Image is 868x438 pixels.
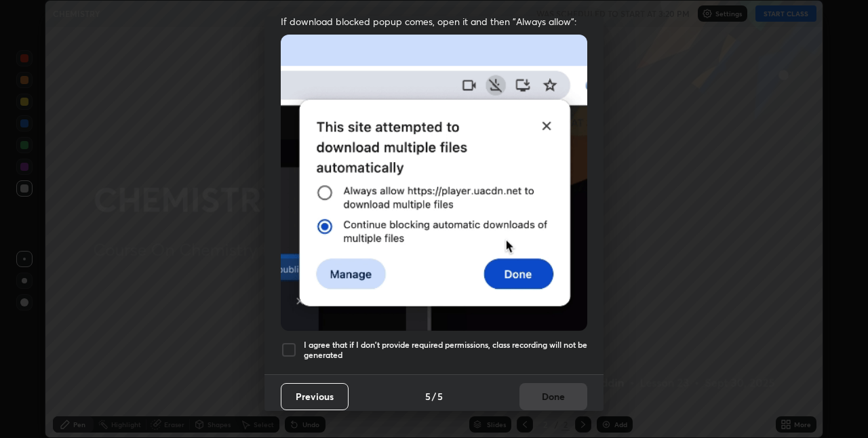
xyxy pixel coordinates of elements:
button: Previous [281,383,349,410]
span: If download blocked popup comes, open it and then "Always allow": [281,15,587,28]
h5: I agree that if I don't provide required permissions, class recording will not be generated [304,340,587,361]
h4: / [432,389,436,403]
h4: 5 [425,389,431,403]
img: downloads-permission-blocked.gif [281,35,587,331]
h4: 5 [437,389,443,403]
